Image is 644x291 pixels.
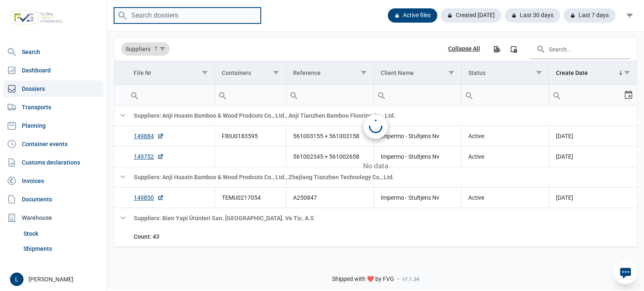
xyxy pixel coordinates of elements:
div: File Nr [134,70,151,76]
td: Collapse [114,167,127,188]
input: Filter cell [549,85,623,105]
button: L [10,273,23,286]
td: Collapse [114,106,127,126]
div: Loading... [369,120,382,133]
div: Warehouse [3,209,104,226]
td: Active [462,126,549,147]
td: Column Reference [286,61,374,85]
a: Planning [3,117,104,134]
td: Impermo - Stultjens Nv [374,147,461,167]
td: Suppliers: Anji Huaxin Bamboo & Wood Prodcuts Co., Ltd., Anji Tianzhen Bamboo Flooring Co., Ltd. [127,106,637,126]
div: Active files [388,8,437,23]
a: Dossiers [3,80,104,97]
span: Show filter options for column 'File Nr' [202,70,208,76]
div: Create Date [556,70,588,76]
a: Invoices [3,173,104,189]
td: A250847 [286,188,374,208]
td: Column Client Name [374,61,461,85]
input: Search dossiers [114,8,261,24]
span: Shipped with ❤️ by FVG [332,276,394,283]
div: Export all data to Excel [489,41,504,57]
td: Column Status [462,61,549,85]
img: FVG - Global freight forwarding [7,6,66,29]
td: Active [462,147,549,167]
td: Filter cell [127,85,215,106]
td: FBIU0183595 [215,126,286,147]
div: Search box [215,85,230,105]
a: Customs declarations [3,154,104,171]
div: Search box [127,85,142,105]
div: Select [623,85,634,105]
td: Filter cell [215,85,286,106]
a: Container events [3,136,104,152]
a: 149752 [134,152,164,161]
a: Documents [3,191,104,208]
div: filter [622,8,637,23]
div: Suppliers [121,42,170,56]
input: Filter cell [215,85,286,105]
div: Search box [286,85,301,105]
div: Search box [462,85,477,105]
td: 561002345 + 561002658 [286,147,374,167]
td: Filter cell [462,85,549,106]
td: Column Containers [215,61,286,85]
div: File Nr Count: 43 [134,232,208,241]
span: Show filter options for column 'Containers' [273,70,279,76]
a: Shipments [20,241,104,256]
span: v1.1.34 [402,276,419,283]
div: Created [DATE] [441,8,501,23]
span: - [397,276,399,283]
td: Impermo - Stultjens Nv [374,188,461,208]
span: Show filter options for column 'Create Date' [624,70,630,76]
input: Search in the data grid [530,39,630,59]
span: [DATE] [556,153,573,160]
input: Filter cell [127,85,215,105]
div: Status [468,70,486,76]
td: Column Create Date [549,61,637,85]
div: [PERSON_NAME] [10,273,102,286]
a: Search [3,44,104,60]
div: Client Name [381,70,414,76]
a: Dashboard [3,62,104,79]
td: Collapse [114,208,127,229]
span: Show filter options for column 'Status' [536,70,542,76]
td: Filter cell [374,85,461,106]
span: Show filter options for column 'Reference' [361,70,367,76]
td: Suppliers: Anji Huaxin Bamboo & Wood Prodcuts Co., Ltd., Zhejiang Tianzhen Technology Co., Ltd. [127,167,637,188]
td: 561003155 + 561003158 [286,126,374,147]
span: Show filter options for column 'Suppliers' [159,46,166,52]
span: [DATE] [556,194,573,201]
div: Last 7 days [563,8,615,23]
td: Impermo - Stultjens Nv [374,126,461,147]
div: Last 30 days [505,8,560,23]
a: Stock [20,226,104,241]
td: Filter cell [549,85,637,106]
div: Search box [374,85,389,105]
td: TEMU0217054 [215,188,286,208]
span: Show filter options for column 'Client Name' [448,70,454,76]
a: Transports [3,99,104,116]
td: Filter cell [286,85,374,106]
div: Column Chooser [506,41,521,57]
span: [DATE] [556,133,573,139]
div: Data grid toolbar [121,37,630,61]
div: Reference [293,70,321,76]
input: Filter cell [374,85,461,105]
a: 149884 [134,132,164,140]
div: Containers [222,70,251,76]
td: Column File Nr [127,61,215,85]
div: Collapse All [448,45,480,53]
input: Filter cell [286,85,374,105]
div: Search box [549,85,564,105]
td: Suppliers: Bien Yapi Ürünleri San. [GEOGRAPHIC_DATA]. Ve Tic. A.S [127,208,637,229]
td: Active [462,188,549,208]
input: Filter cell [462,85,549,105]
span: No data [114,162,637,171]
a: 149850 [134,193,164,202]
